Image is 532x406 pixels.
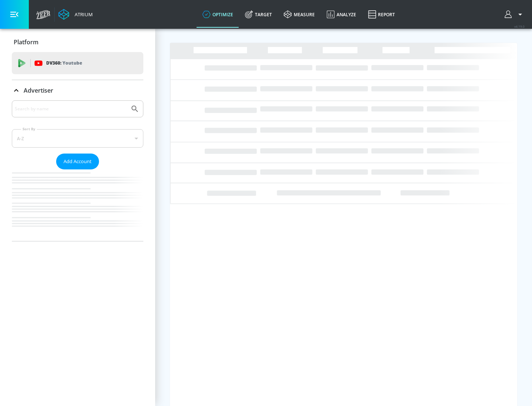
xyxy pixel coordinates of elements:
[321,1,362,28] a: Analyze
[12,129,143,148] div: A-Z
[24,86,53,94] p: Advertiser
[12,80,143,101] div: Advertiser
[15,104,127,114] input: Search by name
[239,1,278,28] a: Target
[72,11,93,18] div: Atrium
[58,9,93,20] a: Atrium
[21,127,37,131] label: Sort By
[56,154,99,169] button: Add Account
[12,169,143,241] nav: list of Advertiser
[46,59,82,67] p: DV360:
[12,100,143,241] div: Advertiser
[62,59,82,67] p: Youtube
[514,24,525,28] span: v 4.19.0
[362,1,401,28] a: Report
[278,1,321,28] a: measure
[12,52,143,74] div: DV360: Youtube
[64,157,92,166] span: Add Account
[12,32,143,52] div: Platform
[14,38,38,46] p: Platform
[197,1,239,28] a: optimize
